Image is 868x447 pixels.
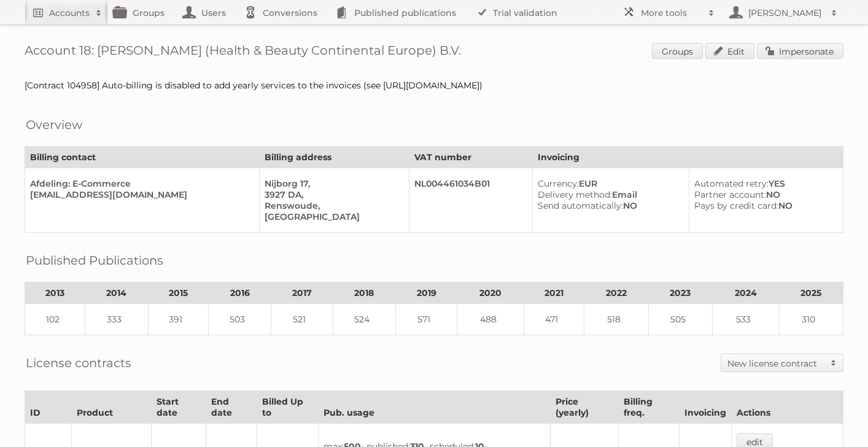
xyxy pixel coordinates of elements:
[538,189,678,200] div: Email
[49,7,90,19] h2: Accounts
[721,354,843,371] a: New license contract
[712,282,779,304] th: 2024
[694,200,833,211] div: NO
[265,189,400,200] div: 3927 DA,
[30,178,249,189] div: Afdeling: E-Commerce
[265,211,400,222] div: [GEOGRAPHIC_DATA]
[333,304,395,335] td: 524
[584,304,648,335] td: 518
[538,200,678,211] div: NO
[524,282,584,304] th: 2021
[152,391,206,424] th: Start date
[457,282,524,304] th: 2020
[538,178,678,189] div: EUR
[712,304,779,335] td: 533
[148,304,208,335] td: 391
[396,304,457,335] td: 571
[757,43,843,59] a: Impersonate
[538,189,612,200] span: Delivery method:
[259,147,409,168] th: Billing address
[550,391,618,424] th: Price (yearly)
[679,391,731,424] th: Invoicing
[538,178,579,189] span: Currency:
[26,115,82,134] h2: Overview
[409,168,533,233] td: NL004461034B01
[694,189,766,200] span: Partner account:
[271,282,333,304] th: 2017
[148,282,208,304] th: 2015
[319,391,551,424] th: Pub. usage
[731,391,843,424] th: Actions
[694,178,833,189] div: YES
[72,391,152,424] th: Product
[271,304,333,335] td: 521
[641,7,702,19] h2: More tools
[30,189,249,200] div: [EMAIL_ADDRESS][DOMAIN_NAME]
[25,80,843,91] div: [Contract 104958] Auto-billing is disabled to add yearly services to the invoices (see [URL][DOMA...
[824,354,843,371] span: Toggle
[694,189,833,200] div: NO
[25,43,843,61] h1: Account 18: [PERSON_NAME] (Health & Beauty Continental Europe) B.V.
[648,304,712,335] td: 505
[206,391,257,424] th: End date
[26,251,163,270] h2: Published Publications
[25,304,85,335] td: 102
[25,147,260,168] th: Billing contact
[25,282,85,304] th: 2013
[409,147,533,168] th: VAT number
[457,304,524,335] td: 488
[779,304,843,335] td: 310
[619,391,680,424] th: Billing freq.
[257,391,319,424] th: Billed Up to
[85,282,148,304] th: 2014
[727,357,824,370] h2: New license contract
[779,282,843,304] th: 2025
[652,43,703,59] a: Groups
[85,304,148,335] td: 333
[396,282,457,304] th: 2019
[745,7,825,19] h2: [PERSON_NAME]
[333,282,395,304] th: 2018
[694,178,769,189] span: Automated retry:
[538,200,623,211] span: Send automatically:
[694,200,778,211] span: Pays by credit card:
[533,147,843,168] th: Invoicing
[208,282,271,304] th: 2016
[208,304,271,335] td: 503
[584,282,648,304] th: 2022
[648,282,712,304] th: 2023
[265,178,400,189] div: Nijborg 17,
[26,354,131,372] h2: License contracts
[265,200,400,211] div: Renswoude,
[25,391,72,424] th: ID
[705,43,754,59] a: Edit
[524,304,584,335] td: 471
